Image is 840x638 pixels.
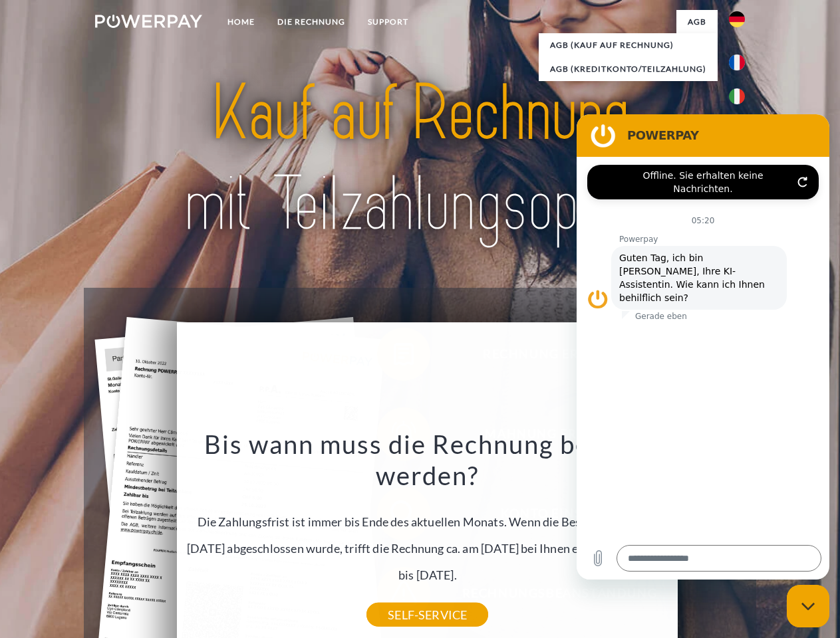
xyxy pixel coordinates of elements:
[729,88,745,104] img: it
[676,10,718,34] a: agb
[366,603,488,627] a: SELF-SERVICE
[787,585,829,627] iframe: Schaltfläche zum Öffnen des Messaging-Fensters; Konversation läuft
[577,114,829,580] iframe: Messaging-Fenster
[356,10,420,34] a: SUPPORT
[729,54,745,70] img: fr
[216,10,266,34] a: Home
[539,33,718,57] a: AGB (Kauf auf Rechnung)
[729,11,745,27] img: de
[266,10,356,34] a: DIE RECHNUNG
[539,57,718,81] a: AGB (Kreditkonto/Teilzahlung)
[185,428,670,615] div: Die Zahlungsfrist ist immer bis Ende des aktuellen Monats. Wenn die Bestellung z.B. am [DATE] abg...
[185,428,670,492] h3: Bis wann muss die Rechnung bezahlt werden?
[95,15,202,28] img: logo-powerpay-white.svg
[127,64,713,255] img: title-powerpay_de.svg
